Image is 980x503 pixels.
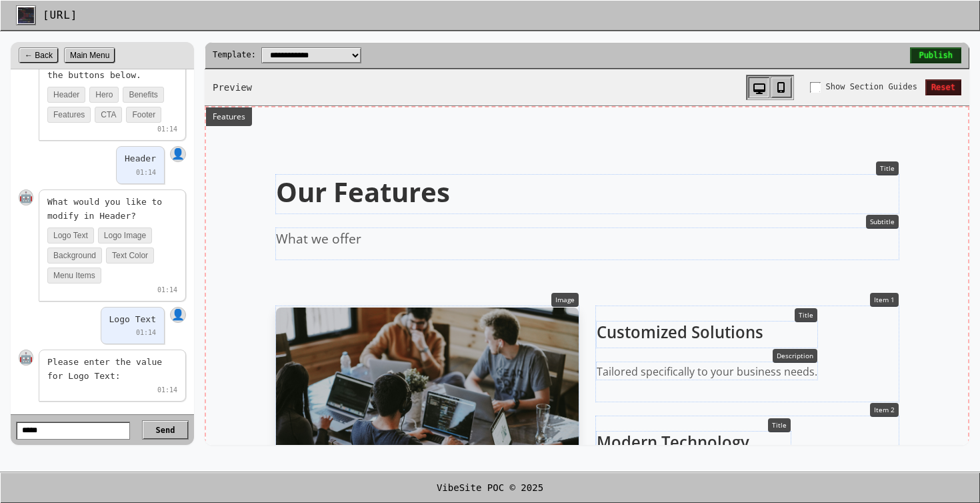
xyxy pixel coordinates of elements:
[47,285,177,296] div: 01:14
[125,167,156,178] div: 01:14
[170,146,186,162] div: 👤
[18,7,34,23] img: Company Logo
[123,87,163,103] button: Benefits
[47,195,177,223] p: What would you like to modify in Header?
[47,87,85,103] button: Header
[19,189,33,205] div: 🤖
[47,356,177,384] p: Please enter the value for Logo Text:
[109,313,156,327] p: Logo Text
[748,77,769,98] button: Desktop view
[205,106,969,445] iframe: Website Preview
[771,77,792,98] button: Mobile view
[392,327,586,346] h4: Modern Technology
[910,47,961,63] button: Publish
[810,82,821,93] input: Show Section Guides
[47,107,91,123] button: Features
[47,268,101,284] button: Menu Items
[170,307,186,323] div: 👤
[16,480,964,495] p: VibeSite POC © 2025
[43,7,77,24] h1: [URL]
[98,227,152,243] button: Logo Image
[47,247,102,264] button: Background
[925,79,961,95] button: Reset
[71,201,374,404] img: Features
[47,124,177,135] div: 01:14
[213,49,256,61] span: Template:
[125,152,156,166] p: Header
[95,107,122,123] button: CTA
[142,420,189,440] button: Send
[392,258,613,274] p: Tailored specifically to your business needs.
[47,227,94,243] button: Logo Text
[64,47,115,63] button: Main Menu
[106,247,154,264] button: Text Color
[826,81,917,93] span: Show Section Guides
[109,328,156,338] div: 01:14
[19,350,33,366] div: 🤖
[126,107,161,123] button: Footer
[392,217,613,236] h4: Customized Solutions
[19,47,59,63] button: ← Back
[47,385,177,396] div: 01:14
[213,80,252,95] span: Preview
[89,87,119,103] button: Hero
